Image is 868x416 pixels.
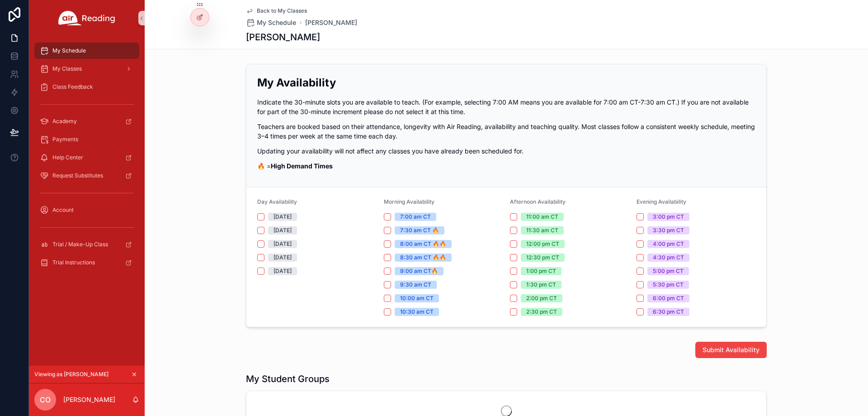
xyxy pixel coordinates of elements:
[271,162,333,170] strong: High Demand Times
[526,240,559,248] div: 12:00 pm CT
[526,294,557,302] div: 2:00 pm CT
[34,202,139,218] a: Account
[257,75,755,90] h2: My Availability
[52,83,93,91] span: Class Feedback
[653,267,684,275] div: 5:00 pm CT
[52,172,103,179] span: Request Substitutes
[40,394,51,405] span: CO
[34,167,139,184] a: Request Substitutes
[34,149,139,166] a: Help Center
[34,371,108,378] span: Viewing as [PERSON_NAME]
[510,198,566,205] span: Afternoon Availability
[34,131,139,148] a: Payments
[29,36,145,282] div: scrollable content
[52,47,86,54] span: My Schedule
[246,18,296,27] a: My Schedule
[637,198,686,205] span: Evening Availability
[257,7,307,14] span: Back to My Classes
[400,294,434,302] div: 10:00 am CT
[305,18,357,27] a: [PERSON_NAME]
[526,281,556,289] div: 1:30 pm CT
[274,226,292,234] div: [DATE]
[526,213,558,221] div: 11:00 am CT
[274,253,292,262] div: [DATE]
[34,113,139,129] a: Academy
[384,198,434,205] span: Morning Availability
[34,79,139,95] a: Class Feedback
[653,226,684,234] div: 3:30 pm CT
[246,373,330,385] h1: My Student Groups
[52,206,74,214] span: Account
[400,226,439,234] div: 7:30 am CT 🔥
[246,7,307,14] a: Back to My Classes
[526,267,556,275] div: 1:00 pm CT
[274,240,292,248] div: [DATE]
[653,240,684,248] div: 4:00 pm CT
[257,198,297,205] span: Day Availability
[52,136,78,143] span: Payments
[400,253,446,262] div: 8:30 am CT 🔥🔥
[52,118,77,125] span: Academy
[526,308,557,316] div: 2:30 pm CT
[274,267,292,275] div: [DATE]
[52,241,108,248] span: Trial / Make-Up Class
[653,213,684,221] div: 3:00 pm CT
[52,259,95,266] span: Trial Instructions
[703,345,759,354] span: Submit Availability
[257,97,755,116] p: Indicate the 30-minute slots you are available to teach. (For example, selecting 7:00 AM means yo...
[257,146,755,156] p: Updating your availability will not affect any classes you have already been scheduled for.
[257,18,296,27] span: My Schedule
[653,294,684,302] div: 6:00 pm CT
[400,213,431,221] div: 7:00 am CT
[246,31,320,43] h1: [PERSON_NAME]
[34,61,139,77] a: My Classes
[400,308,434,316] div: 10:30 am CT
[52,65,82,72] span: My Classes
[400,281,431,289] div: 9:30 am CT
[52,154,83,161] span: Help Center
[63,395,115,404] p: [PERSON_NAME]
[257,161,755,171] p: 🔥 =
[400,267,438,275] div: 9:00 am CT🔥
[526,253,559,262] div: 12:30 pm CT
[34,236,139,253] a: Trial / Make-Up Class
[526,226,558,234] div: 11:30 am CT
[34,254,139,271] a: Trial Instructions
[653,253,684,262] div: 4:30 pm CT
[34,43,139,59] a: My Schedule
[653,281,684,289] div: 5:30 pm CT
[653,308,684,316] div: 6:30 pm CT
[257,122,755,141] p: Teachers are booked based on their attendance, longevity with Air Reading, availability and teach...
[695,342,767,358] button: Submit Availability
[400,240,446,248] div: 8:00 am CT 🔥🔥
[274,213,292,221] div: [DATE]
[58,11,115,25] img: App logo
